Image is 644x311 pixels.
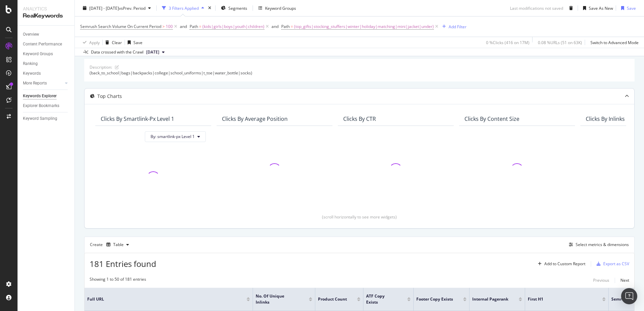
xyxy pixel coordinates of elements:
button: [DATE] [143,48,167,56]
span: (top_gifts|stocking_stuffers|winter|holiday|matching|mini|jacket|under) [294,22,434,31]
a: Keywords Explorer [23,93,70,100]
span: Product Count [318,296,347,302]
button: Clear [103,37,122,48]
div: Save [627,5,636,11]
a: Explorer Bookmarks [23,102,70,109]
a: Keyword Groups [23,50,70,58]
div: Last modifications not saved [510,5,563,11]
div: Ranking [23,60,38,67]
span: No. of Unique Inlinks [256,293,299,305]
button: Apply [80,37,100,48]
span: By: smartlink-px Level 1 [151,134,195,139]
button: Switch to Advanced Mode [588,37,639,48]
div: 0 % Clicks ( 416 on 17M ) [486,39,529,45]
button: Table [104,239,132,250]
div: Clicks By Inlinks [586,115,625,122]
a: Overview [23,31,70,38]
a: More Reports [23,80,63,87]
div: More Reports [23,80,47,87]
div: Select metrics & dimensions [576,242,629,247]
div: Keywords Explorer [23,93,57,100]
span: ATF Copy Exists [366,293,397,305]
button: and [180,23,187,30]
div: Clicks By CTR [343,115,376,122]
button: Save [125,37,142,48]
div: Analytics [23,5,69,12]
div: Create [90,239,132,250]
div: Previous [593,277,609,283]
button: Add Filter [440,23,466,31]
div: Export as CSV [603,261,629,267]
div: Clear [112,39,122,45]
button: [DATE] - [DATE]vsPrev. Period [80,3,154,13]
a: Ranking [23,60,70,67]
button: Next [620,276,629,284]
span: First H1 [528,296,592,302]
div: Clicks By smartlink-px Level 1 [101,115,174,122]
button: Export as CSV [594,258,629,269]
a: Content Performance [23,41,70,48]
div: Description: [90,64,112,70]
div: 3 Filters Applied [169,5,199,11]
div: (scroll horizontally to see more widgets) [93,214,626,220]
div: Data crossed with the Crawl [91,49,143,55]
div: RealKeywords [23,12,69,20]
div: Content Performance [23,41,62,48]
a: Keyword Sampling [23,115,70,122]
div: and [180,24,187,29]
span: [DATE] - [DATE] [89,5,119,11]
span: = [291,24,293,29]
span: vs Prev. Period [119,5,146,11]
div: Save [133,39,142,45]
div: Save As New [589,5,613,11]
button: Add to Custom Report [535,258,585,269]
span: = [199,24,201,29]
div: Clicks By Average Position [222,115,288,122]
div: and [271,24,279,29]
span: (kids|girls|boys|youth|children) [202,22,264,31]
span: Full URL [87,296,236,302]
span: Footer Copy Exists [416,296,453,302]
div: (back_to_school|bags|backpacks|college|school_uniforms|t_toe|water_bottle|socks) [90,70,629,76]
a: Keywords [23,70,70,77]
span: > [162,24,165,29]
div: Clicks By Content Size [464,115,519,122]
div: Keywords [23,70,41,77]
div: Top Charts [97,93,122,100]
span: Segments [228,5,247,11]
div: Explorer Bookmarks [23,102,59,109]
button: Select metrics & dimensions [566,241,629,249]
button: and [271,23,279,30]
span: Semrush Search Volume On Current Period [80,24,161,29]
div: Add to Custom Report [544,262,585,266]
div: Overview [23,31,39,38]
div: Keyword Groups [23,50,53,58]
span: 2024 Dec. 31st [146,49,159,55]
span: Internal Pagerank [472,296,509,302]
div: Add Filter [449,24,466,29]
button: Segments [218,3,250,13]
div: 0.08 % URLs ( 51 on 63K ) [538,39,582,45]
div: Keyword Sampling [23,115,57,122]
span: 181 Entries found [90,258,156,269]
div: Switch to Advanced Mode [590,39,639,45]
button: 3 Filters Applied [159,3,207,13]
button: Keyword Groups [256,3,299,13]
span: Path [190,24,198,29]
div: Open Intercom Messenger [621,288,637,304]
div: Table [113,243,124,247]
div: Keyword Groups [265,5,296,11]
span: 100 [166,22,173,31]
div: Showing 1 to 50 of 181 entries [90,276,146,284]
div: times [207,5,213,11]
button: Save As New [580,3,613,13]
div: Apply [89,39,100,45]
button: Save [618,3,636,13]
span: Path [281,24,290,29]
div: Next [620,277,629,283]
button: By: smartlink-px Level 1 [145,131,206,142]
button: Previous [593,276,609,284]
